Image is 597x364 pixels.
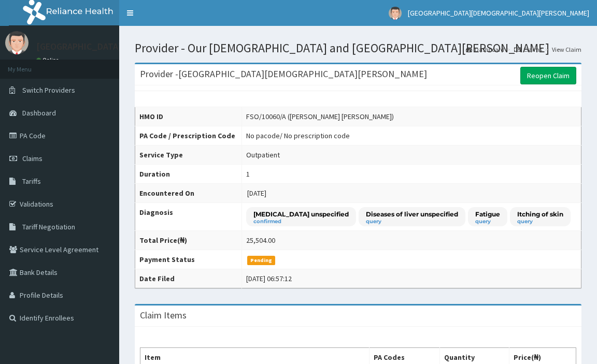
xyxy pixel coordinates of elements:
[552,45,581,54] a: View Claim
[389,7,402,20] img: User Image
[247,188,266,198] span: [DATE]
[408,8,589,18] span: [GEOGRAPHIC_DATA][DEMOGRAPHIC_DATA][PERSON_NAME]
[135,41,581,55] h1: Provider - Our [DEMOGRAPHIC_DATA] and [GEOGRAPHIC_DATA][PERSON_NAME]
[135,203,242,231] th: Diagnosis
[517,210,563,219] p: Itching of skin
[22,154,42,163] span: Claims
[135,145,242,165] th: Service Type
[246,235,275,245] div: 25,504.00
[22,222,75,231] span: Tariff Negotiation
[246,111,394,122] div: FSO/10060/A ([PERSON_NAME] [PERSON_NAME])
[22,85,75,95] span: Switch Providers
[5,31,29,54] img: User Image
[517,219,563,224] small: query
[22,108,56,118] span: Dashboard
[246,130,350,141] div: No pacode / No prescription code
[475,210,500,219] p: Fatigue
[520,67,576,84] a: Reopen Claim
[135,269,242,288] th: Date Filed
[140,311,187,320] h3: Claim Items
[475,219,500,224] small: query
[246,169,250,179] div: 1
[22,177,41,186] span: Tariffs
[135,184,242,203] th: Encountered On
[246,273,292,284] div: [DATE] 06:57:12
[247,256,276,265] span: Pending
[36,56,61,64] a: Online
[36,42,281,51] p: [GEOGRAPHIC_DATA][DEMOGRAPHIC_DATA][PERSON_NAME]
[253,210,349,219] p: [MEDICAL_DATA] unspecified
[246,150,280,160] div: Outpatient
[140,69,427,79] h3: Provider - [GEOGRAPHIC_DATA][DEMOGRAPHIC_DATA][PERSON_NAME]
[135,165,242,184] th: Duration
[366,210,458,219] p: Diseases of liver unspecified
[135,231,242,250] th: Total Price(₦)
[135,126,242,145] th: PA Code / Prescription Code
[514,45,542,54] a: Claims
[466,45,504,54] a: Dashboard
[253,219,349,224] small: confirmed
[366,219,458,224] small: query
[135,107,242,126] th: HMO ID
[135,250,242,269] th: Payment Status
